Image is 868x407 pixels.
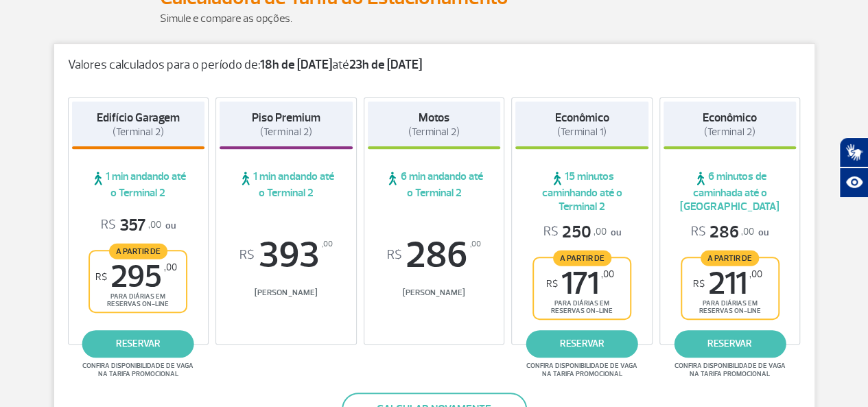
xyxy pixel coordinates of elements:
p: ou [691,222,769,243]
span: 286 [368,237,501,274]
span: Confira disponibilidade de vaga na tarifa promocional [672,362,788,378]
span: A partir de [553,250,611,266]
a: reservar [674,330,786,358]
sup: ,00 [322,237,333,252]
sup: ,00 [164,261,177,273]
strong: Piso Premium [252,111,320,125]
span: 1 min andando até o Terminal 2 [72,170,205,200]
span: (Terminal 1) [557,126,607,139]
span: 1 min andando até o Terminal 2 [220,170,353,200]
button: Abrir recursos assistivos. [839,167,868,198]
span: 15 minutos caminhando até o Terminal 2 [515,170,648,213]
span: (Terminal 2) [704,126,755,139]
sup: ,00 [601,268,614,280]
sup: R$ [239,248,255,263]
span: 250 [543,222,607,243]
span: 171 [546,268,614,299]
span: 6 min andando até o Terminal 2 [368,170,501,200]
sup: ,00 [470,237,481,252]
strong: 23h de [DATE] [349,57,422,73]
span: 357 [101,215,161,236]
span: 211 [693,268,762,299]
span: [PERSON_NAME] [368,288,501,298]
sup: ,00 [749,268,762,280]
sup: R$ [95,271,107,283]
span: Confira disponibilidade de vaga na tarifa promocional [80,362,196,378]
button: Abrir tradutor de língua de sinais. [839,137,868,167]
sup: R$ [693,278,705,290]
span: 6 minutos de caminhada até o [GEOGRAPHIC_DATA] [664,170,797,213]
strong: Motos [419,111,449,125]
strong: 18h de [DATE] [260,57,332,73]
sup: R$ [387,248,402,263]
span: (Terminal 2) [260,126,312,139]
span: [PERSON_NAME] [220,288,353,298]
span: (Terminal 2) [113,126,164,139]
span: (Terminal 2) [408,126,460,139]
strong: Edifício Garagem [97,111,180,125]
span: A partir de [109,243,167,259]
span: 393 [220,237,353,274]
div: Plugin de acessibilidade da Hand Talk. [839,137,868,198]
strong: Econômico [555,111,609,125]
span: Confira disponibilidade de vaga na tarifa promocional [524,362,640,378]
p: Valores calculados para o período de: até [68,58,801,73]
span: 286 [691,222,754,243]
a: reservar [82,330,194,358]
p: ou [543,222,621,243]
span: 295 [95,261,177,292]
span: para diárias em reservas on-line [102,292,174,308]
p: ou [101,215,176,236]
sup: R$ [546,278,558,290]
p: Simule e compare as opções. [160,10,709,27]
span: para diárias em reservas on-line [694,299,766,315]
span: A partir de [701,250,759,266]
span: para diárias em reservas on-line [546,299,618,315]
a: reservar [526,330,638,358]
strong: Econômico [703,111,757,125]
